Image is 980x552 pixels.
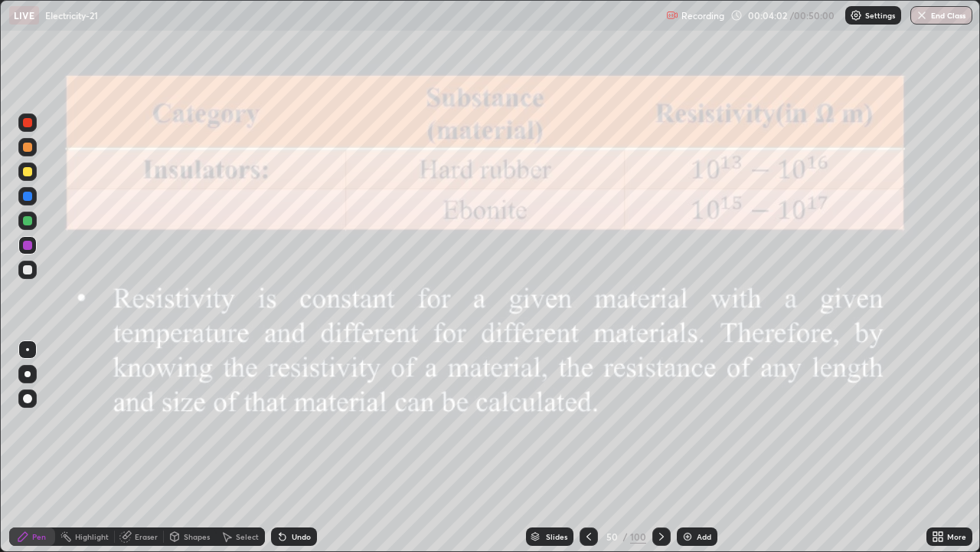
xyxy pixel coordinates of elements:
[546,533,567,540] div: Slides
[604,532,619,541] div: 50
[184,533,210,540] div: Shapes
[850,9,862,21] img: class-settings-icons
[681,531,694,543] img: add-slide-button
[681,10,724,21] p: Recording
[947,533,966,540] div: More
[622,532,627,541] div: /
[75,533,109,540] div: Highlight
[135,533,158,540] div: Eraser
[14,9,34,21] p: LIVE
[32,533,46,540] div: Pen
[910,6,972,25] button: End Class
[865,11,895,19] p: Settings
[292,533,311,540] div: Undo
[630,530,646,544] div: 100
[697,533,711,540] div: Add
[916,9,928,21] img: end-class-cross
[45,9,98,21] p: Electricity-21
[666,9,678,21] img: recording.375f2c34.svg
[236,533,259,540] div: Select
